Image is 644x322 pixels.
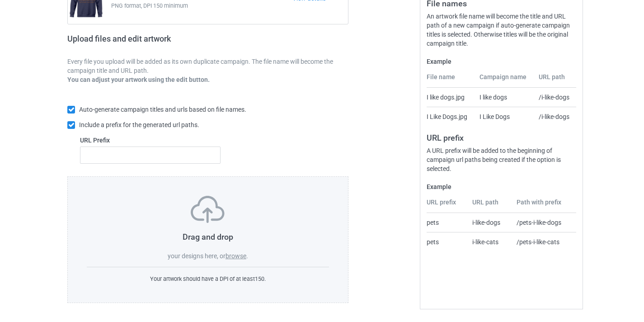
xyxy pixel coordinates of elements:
td: pets [427,232,467,251]
td: /pets-i-like-dogs [512,213,576,232]
td: I Like Dogs [475,107,534,126]
b: You can adjust your artwork using the edit button. [67,76,210,83]
th: Path with prefix [512,198,576,213]
p: Every file you upload will be added as its own duplicate campaign. The file name will become the ... [67,57,348,75]
th: URL prefix [427,198,467,213]
td: i-like-cats [467,232,512,251]
td: I like dogs.jpg [427,88,474,107]
th: URL path [467,198,512,213]
th: Campaign name [475,72,534,88]
span: Include a prefix for the generated url paths. [79,121,199,128]
img: svg+xml;base64,PD94bWwgdmVyc2lvbj0iMS4wIiBlbmNvZGluZz0iVVRGLTgiPz4KPHN2ZyB3aWR0aD0iNzVweCIgaGVpZ2... [191,196,225,223]
th: File name [427,72,474,88]
label: Example [427,182,576,191]
h2: Upload files and edit artwork [67,34,236,51]
div: An artwork file name will become the title and URL path of a new campaign if auto-generate campai... [427,12,576,48]
td: I Like Dogs.jpg [427,107,474,126]
span: PNG format, DPI 150 minimum [111,1,292,10]
th: URL path [534,72,576,88]
td: pets [427,213,467,232]
div: A URL prefix will be added to the beginning of campaign url paths being created if the option is ... [427,146,576,173]
td: /i-like-dogs [534,107,576,126]
label: URL Prefix [80,136,221,145]
span: . [246,252,248,260]
td: i-like-dogs [467,213,512,232]
span: your designs here, or [168,252,226,260]
h3: URL prefix [427,133,576,143]
h3: Drag and drop [87,232,329,242]
td: /pets-i-like-cats [512,232,576,251]
span: Your artwork should have a DPI of at least 150 . [150,275,266,282]
td: /i-like-dogs [534,88,576,107]
td: I like dogs [475,88,534,107]
span: Auto-generate campaign titles and urls based on file names. [79,106,246,113]
label: browse [226,252,246,260]
label: Example [427,57,576,66]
